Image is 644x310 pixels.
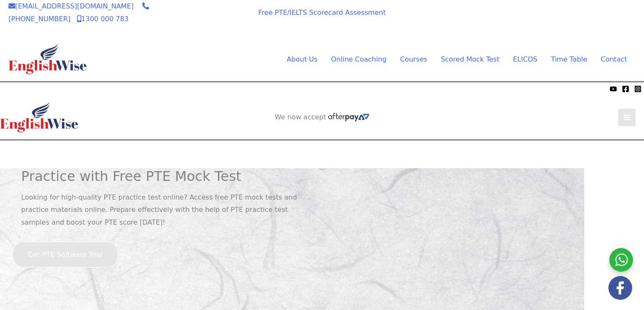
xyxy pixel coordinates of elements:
[51,87,75,91] img: Afterpay-Logo
[271,113,374,122] aside: Header Widget 2
[21,168,316,184] h1: Practice with Free PTE Mock Test
[13,242,118,268] button: Get PTE Software Trial
[331,55,387,63] span: Online Coaching
[506,53,544,66] a: ELICOS
[601,55,627,63] span: Contact
[400,55,427,63] span: Courses
[21,191,316,229] p: Looking for high-quality PTE practice test online? Access free PTE mock tests and practice materi...
[551,55,587,63] span: Time Table
[8,44,87,74] img: cropped-ew-logo
[324,53,393,66] a: Online CoachingMenu Toggle
[622,85,629,93] a: Facebook
[257,147,388,164] a: AI SCORED PTE SOFTWARE REGISTER FOR FREE SOFTWARE TRIAL
[266,53,627,66] nav: Site Navigation: Main Menu
[610,85,617,93] a: YouTube
[393,53,434,66] a: CoursesMenu Toggle
[441,55,499,63] span: Scored Mock Test
[8,2,134,10] a: [EMAIL_ADDRESS][DOMAIN_NAME]
[280,53,324,66] a: About UsMenu Toggle
[434,53,506,66] a: Scored Mock TestMenu Toggle
[248,141,396,168] aside: Header Widget 1
[4,85,49,93] span: We now accept
[275,113,326,121] span: We now accept
[513,55,537,63] span: ELICOS
[634,85,641,93] a: Instagram
[287,55,317,63] span: About Us
[8,2,149,23] a: [PHONE_NUMBER]
[191,10,236,19] span: We now accept
[258,8,386,17] a: Free PTE/IELTS Scorecard Assessment
[544,53,594,66] a: Time TableMenu Toggle
[608,276,632,300] img: white-facebook.png
[328,113,369,121] img: Afterpay-Logo
[487,5,636,32] aside: Header Widget 1
[496,11,627,28] a: AI SCORED PTE SOFTWARE REGISTER FOR FREE SOFTWARE TRIAL
[594,53,627,66] a: Contact
[13,251,118,259] a: Get PTE Software Trial
[77,15,129,23] a: 1300 000 783
[202,20,225,25] img: Afterpay-Logo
